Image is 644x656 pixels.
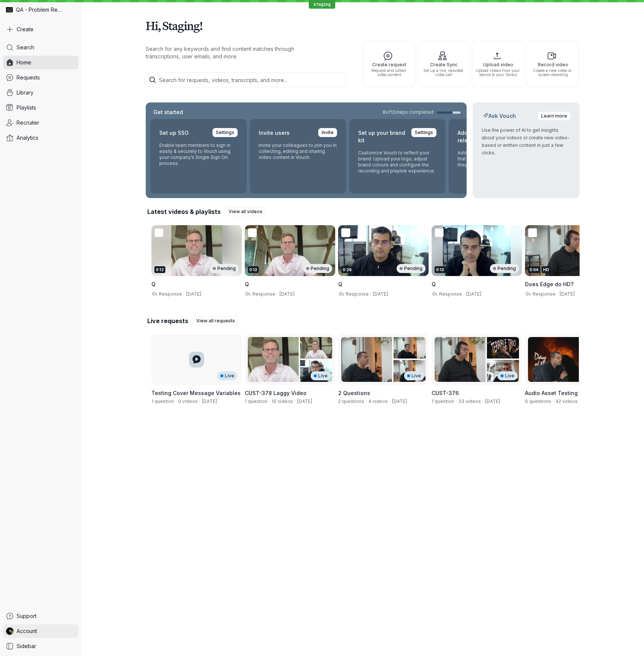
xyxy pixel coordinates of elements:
span: 1 question [151,398,174,404]
span: 42 videos [555,398,578,404]
div: 0:12 [154,266,165,273]
span: 4 videos [368,398,388,404]
div: Pending [490,264,519,273]
a: View all videos [225,207,266,216]
button: Upload videoUpload videos from your device to your library [472,41,525,87]
span: · [182,291,186,297]
span: Q [432,281,436,287]
img: Staging Problem Reproduction avatar [6,627,14,635]
button: Create [3,23,78,36]
div: 0:04 [528,266,540,273]
div: QA - Problem Reproduction [3,3,78,17]
span: Sidebar [17,642,36,650]
p: Add your own content release form that responders agree to when they record using Vouch. [458,150,536,168]
span: · [174,398,178,404]
p: Search for any keywords and find content matches through transcriptions, user emails, and more. [146,45,327,60]
span: Account [17,627,37,635]
a: Staging Problem Reproduction avatarAccount [3,624,78,638]
span: · [364,398,368,404]
span: Recruiter [17,119,39,127]
div: Pending [303,264,332,273]
p: Enable team members to sign in easily & securely to Vouch using your company’s Single Sign On pro... [159,142,238,166]
img: QA - Problem Reproduction avatar [6,6,13,13]
span: Invite [322,129,334,136]
span: · [369,291,373,297]
h2: Live requests [147,317,188,325]
span: View all requests [196,317,235,325]
span: [DATE] [186,291,201,297]
span: Create a new video or screen recording [530,69,576,77]
span: Create [17,26,34,33]
h2: Ask Vouch [482,112,517,120]
span: Q [151,281,156,287]
span: Created by Staging Problem Reproduction [202,398,217,404]
span: 10 videos [272,398,293,404]
span: [DATE] [560,291,575,297]
a: Invite [318,128,337,137]
input: Search for requests, videos, transcripts, and more... [144,72,348,87]
span: Home [17,59,31,66]
a: Settings [411,128,436,137]
span: 33 videos [458,398,481,404]
span: Playlists [17,104,36,111]
p: Invite your colleagues to join you in collecting, editing and sharing video content in Vouch. [259,142,337,160]
span: [DATE] [373,291,388,297]
a: Analytics [3,131,78,145]
span: · [551,398,555,404]
span: Library [17,89,34,96]
p: Customize Vouch to reflect your brand. Upload your logo, adjust brand colours and configure the r... [358,150,436,174]
a: Library [3,86,78,99]
span: · [198,398,202,404]
a: Recruiter [3,116,78,130]
span: Search [17,44,34,51]
span: 0 videos [178,398,198,404]
span: Q [245,281,249,287]
span: Settings [216,129,234,136]
span: · [293,398,297,404]
span: Requests [17,74,40,81]
span: · [275,291,279,297]
h1: Hi, Staging! [146,15,580,36]
div: Pending [397,264,426,273]
span: Learn more [541,112,567,120]
a: Support [3,609,78,623]
div: Pending [210,264,239,273]
span: Does Edge do HD? [525,281,574,287]
button: Record videoCreate a new video or screen recording [526,41,579,87]
span: Response [531,291,555,297]
span: · [481,398,485,404]
div: 0:26 [341,266,353,273]
span: 2 Questions [338,390,370,396]
a: 8of12steps completed [383,109,461,115]
h2: Add your content release form [458,128,506,145]
span: · [462,291,466,297]
span: Testing Cover Message Variables [151,390,241,396]
span: View all videos [229,208,262,215]
span: · [578,398,582,404]
span: Created by Staging Problem Reproduction [392,398,407,404]
h2: Set up your brand kit [358,128,407,145]
span: · [555,291,560,297]
button: Create requestRequest and collect video content [363,41,415,87]
span: [DATE] [466,291,481,297]
span: Created by Staging Problem Reproduction [485,398,500,404]
span: Settings [415,129,433,136]
a: Playlists [3,101,78,114]
span: CUST-376 [432,390,459,396]
a: Home [3,56,78,69]
span: Q [338,281,342,287]
a: View all requests [193,316,238,325]
span: Support [17,612,37,620]
span: 8 of 12 steps completed [383,109,433,115]
span: Response [438,291,462,297]
span: Analytics [17,134,38,142]
h2: Invite users [259,128,290,138]
span: 1 question [245,398,267,404]
h2: Get started [152,108,185,116]
span: CUST-378 Laggy Video [245,390,307,396]
a: Sidebar [3,639,78,653]
h2: Latest videos & playlists [147,207,221,216]
span: Response [157,291,182,297]
span: Set up a live, recorded video call [421,69,467,77]
h2: Set up SSO [159,128,189,138]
